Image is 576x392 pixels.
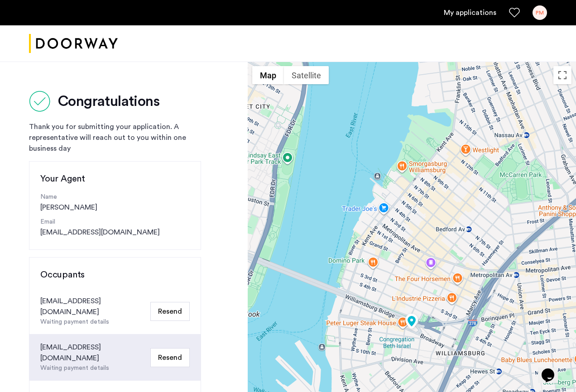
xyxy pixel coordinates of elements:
div: [PERSON_NAME] [40,192,190,213]
h3: Occupants [40,268,190,281]
button: Resend Email [150,302,190,321]
a: Cazamio logo [29,27,118,61]
button: Show street map [252,66,284,84]
div: PM [533,5,547,20]
button: Resend Email [150,348,190,367]
div: [EMAIL_ADDRESS][DOMAIN_NAME] [40,342,147,363]
button: Toggle fullscreen view [553,66,571,84]
button: Show satellite imagery [284,66,329,84]
div: Waiting payment details [40,317,147,327]
a: [EMAIL_ADDRESS][DOMAIN_NAME] [40,227,160,238]
div: Thank you for submitting your application. A representative will reach out to you within one busi... [29,121,201,154]
a: Favorites [509,7,520,18]
p: Email [40,217,190,227]
div: Waiting payment details [40,363,147,373]
img: logo [29,27,118,61]
h2: Congratulations [58,92,159,110]
h3: Your Agent [40,172,190,185]
div: [EMAIL_ADDRESS][DOMAIN_NAME] [40,296,147,317]
p: Name [40,192,190,202]
iframe: chat widget [538,356,567,383]
a: My application [444,7,496,18]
